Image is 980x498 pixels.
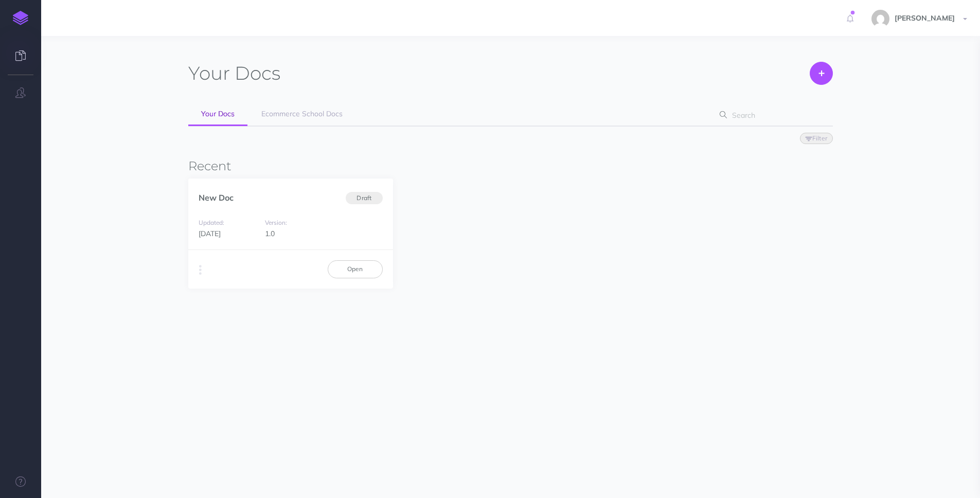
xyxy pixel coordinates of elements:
span: Your [188,62,230,84]
button: Filter [800,133,833,144]
a: New Doc [199,192,234,203]
a: Your Docs [188,103,247,126]
img: logo-mark.svg [13,11,28,25]
small: Updated: [199,219,224,226]
a: Ecommerce School Docs [248,103,355,126]
small: Version: [265,219,287,226]
span: Your Docs [201,109,235,118]
input: Search [729,106,817,124]
h3: Recent [188,159,833,173]
span: 1.0 [265,229,275,238]
img: b1eb4d8dcdfd9a3639e0a52054f32c10.jpg [871,10,889,28]
a: Open [328,260,383,278]
span: [PERSON_NAME] [889,13,960,23]
h1: Docs [188,62,280,85]
span: [DATE] [199,229,221,238]
span: Ecommerce School Docs [261,109,343,118]
i: More actions [199,263,202,277]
